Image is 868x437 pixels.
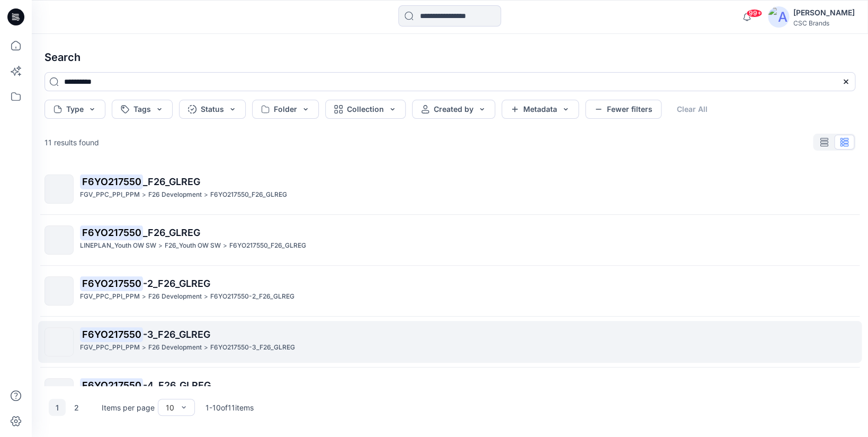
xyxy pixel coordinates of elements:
p: F26 Development [148,189,202,200]
h4: Search [36,42,864,72]
a: F6YO217550_F26_GLREGLINEPLAN_Youth OW SW>F26_Youth OW SW>F6YO217550_F26_GLREG [38,219,862,261]
button: Collection [325,100,406,119]
p: 11 results found [44,137,99,148]
div: [PERSON_NAME] [793,6,855,19]
p: FGV_PPC_PPI_PPM [80,342,140,353]
img: avatar [768,6,789,28]
a: F6YO217550-3_F26_GLREGFGV_PPC_PPI_PPM>F26 Development>F6YO217550-3_F26_GLREG [38,321,862,363]
p: > [223,240,227,251]
mark: F6YO217550 [80,174,143,189]
p: > [204,342,208,353]
button: Metadata [502,100,579,119]
div: 10 [166,402,174,413]
button: Status [179,100,246,119]
button: Type [44,100,105,119]
p: LINEPLAN_Youth OW SW [80,240,156,251]
mark: F6YO217550 [80,276,143,291]
mark: F6YO217550 [80,225,143,240]
p: F6YO217550_F26_GLREG [210,189,287,200]
span: 99+ [746,9,762,18]
span: -3_F26_GLREG [143,329,210,340]
button: 2 [68,399,85,416]
a: F6YO217550_F26_GLREGFGV_PPC_PPI_PPM>F26 Development>F6YO217550_F26_GLREG [38,168,862,210]
button: Created by [412,100,495,119]
button: Tags [112,100,173,119]
mark: F6YO217550 [80,378,143,392]
p: FGV_PPC_PPI_PPM [80,189,140,200]
p: > [142,291,146,302]
p: F26 Development [148,291,202,302]
p: F6YO217550_F26_GLREG [229,240,306,251]
span: -4_F26_GLREG [143,380,211,391]
button: Fewer filters [585,100,661,119]
p: F6YO217550-2_F26_GLREG [210,291,294,302]
a: F6YO217550-2_F26_GLREGFGV_PPC_PPI_PPM>F26 Development>F6YO217550-2_F26_GLREG [38,270,862,312]
p: F26_Youth OW SW [165,240,221,251]
div: CSC Brands [793,19,855,27]
p: > [142,342,146,353]
p: > [158,240,163,251]
span: _F26_GLREG [143,227,200,238]
button: Folder [252,100,319,119]
p: > [204,291,208,302]
p: > [204,189,208,200]
p: 1 - 10 of 11 items [205,402,254,413]
p: FGV_PPC_PPI_PPM [80,291,140,302]
span: -2_F26_GLREG [143,278,210,289]
p: > [142,189,146,200]
span: _F26_GLREG [143,176,200,187]
p: F6YO217550-3_F26_GLREG [210,342,295,353]
p: F26 Development [148,342,202,353]
button: 1 [49,399,66,416]
mark: F6YO217550 [80,327,143,342]
a: F6YO217550-4_F26_GLREGFGV_PPC_PPI_PPM>F26 Development>F6YO217550-4_F26_GLREG [38,372,862,414]
p: Items per page [102,402,155,413]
